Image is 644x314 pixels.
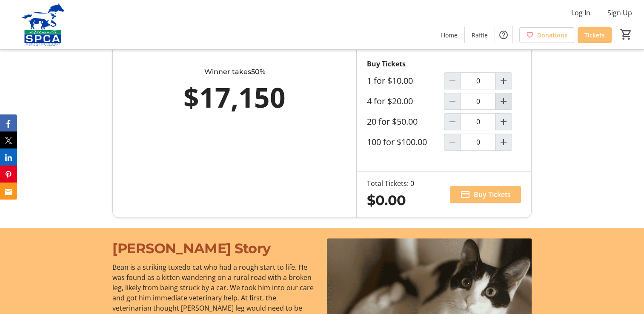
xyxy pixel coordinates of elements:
span: 50% [251,68,265,76]
span: Log In [571,8,590,18]
button: Increment by one [495,134,512,150]
label: 100 for $100.00 [367,137,427,147]
button: Increment by one [495,93,512,109]
button: Help [495,26,512,43]
label: 1 for $10.00 [367,76,413,86]
button: Cart [618,27,634,42]
button: Sign Up [601,6,639,20]
button: Log In [564,6,597,20]
button: Increment by one [495,114,512,130]
span: Raffle [472,31,488,40]
div: $0.00 [367,190,414,211]
span: Home [441,31,458,40]
label: 4 for $20.00 [367,96,413,106]
strong: Buy Tickets [367,59,406,69]
label: 20 for $50.00 [367,117,418,127]
a: Home [434,27,464,43]
div: Total Tickets: 0 [367,178,414,188]
a: Tickets [578,27,612,43]
div: Winner takes [150,67,319,77]
span: Donations [537,31,567,40]
div: $17,150 [150,77,319,118]
a: Donations [519,27,574,43]
button: Buy Tickets [450,186,521,203]
span: Buy Tickets [474,189,511,200]
a: Raffle [465,27,495,43]
img: Alberta SPCA's Logo [5,3,81,46]
span: Sign Up [607,8,632,18]
span: [PERSON_NAME] Story [112,240,271,257]
span: Tickets [584,31,605,40]
button: Increment by one [495,73,512,89]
